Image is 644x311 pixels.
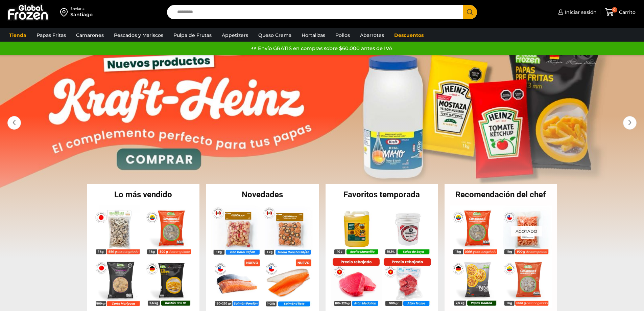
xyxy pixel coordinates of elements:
a: Tienda [6,29,30,42]
a: Hortalizas [298,29,329,42]
span: 0 [612,7,617,13]
a: Papas Fritas [33,29,69,42]
div: Enviar a [70,6,93,11]
h2: Favoritos temporada [326,191,438,199]
span: Carrito [617,9,636,16]
button: Search button [463,5,477,19]
a: Pollos [332,29,353,42]
a: Descuentos [391,29,427,42]
div: Santiago [70,11,93,18]
h2: Recomendación del chef [445,191,557,199]
a: Queso Crema [255,29,295,42]
h2: Novedades [206,191,319,199]
a: Abarrotes [357,29,387,42]
a: Appetizers [218,29,252,42]
span: Iniciar sesión [563,9,597,16]
p: Agotado [511,226,542,236]
a: Pescados y Mariscos [111,29,167,42]
img: address-field-icon.svg [60,6,70,18]
a: Iniciar sesión [556,5,597,19]
a: Camarones [73,29,107,42]
a: Pulpa de Frutas [170,29,215,42]
h2: Lo más vendido [87,191,200,199]
a: 0 Carrito [603,4,637,20]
